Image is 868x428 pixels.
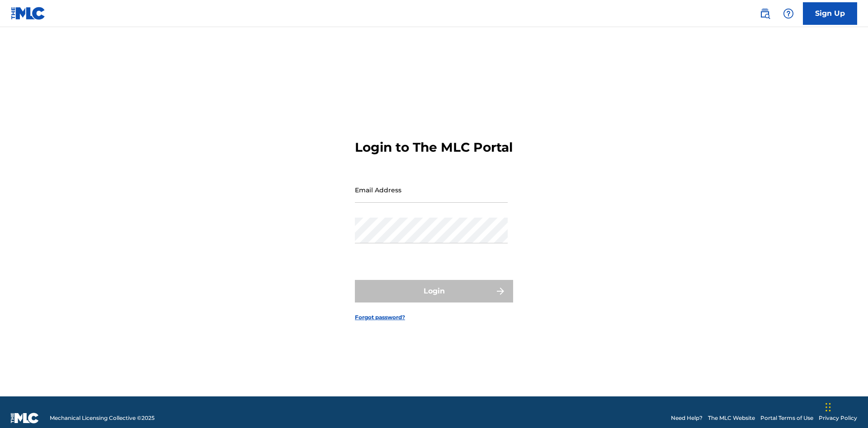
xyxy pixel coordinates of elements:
span: Mechanical Licensing Collective © 2025 [50,414,155,422]
a: Privacy Policy [819,414,857,422]
iframe: Chat Widget [823,385,868,428]
a: The MLC Website [708,414,755,422]
img: MLC Logo [11,7,46,20]
h3: Login to The MLC Portal [355,140,513,155]
img: help [783,8,794,19]
img: logo [11,413,39,423]
a: Public Search [756,5,774,23]
div: Help [779,5,797,23]
a: Sign Up [803,2,857,25]
a: Forgot password? [355,313,405,321]
a: Need Help? [671,414,703,422]
img: search [759,8,770,19]
div: Drag [826,394,831,421]
a: Portal Terms of Use [760,414,813,422]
